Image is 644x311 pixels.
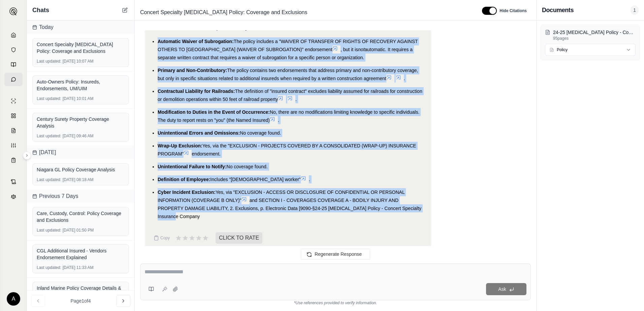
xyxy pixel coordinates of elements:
span: Here's a more detailed summary of the findings: [151,25,251,31]
a: Policy Comparisons [4,109,23,123]
div: [DATE] 01:50 PM [37,228,125,233]
span: and SECTION I - COVERAGES COVERAGE A - BODILY INJURY AND PROPERTY DAMAGE LIABILITY, 2. Exclusions... [158,198,421,219]
span: Copy [160,235,170,241]
span: Last updated: [37,265,61,270]
button: Expand sidebar [23,151,31,160]
button: New Chat [121,6,129,14]
span: Concert Specialty [MEDICAL_DATA] Policy: Coverage and Exclusions [137,7,310,18]
div: [DATE] 11:33 AM [37,265,125,270]
span: Includes "[DEMOGRAPHIC_DATA] worker" [210,177,300,182]
div: Auto-Owners Policy: Insureds, Endorsements, UM/UIM [37,78,125,92]
div: Century Surety Property Coverage Analysis [37,116,125,129]
span: Chats [32,5,49,15]
div: Previous 7 Days [27,189,134,203]
span: , but it is [341,47,358,52]
a: Custom Report [4,139,23,152]
span: Cyber Incident Exclusion: [158,189,216,195]
div: CGL Additional Insured - Vendors Endorsement Explained [37,247,125,261]
a: Prompt Library [4,58,23,71]
span: Primary and Non-Contributory: [158,68,227,73]
span: Unintentional Failure to Notify: [158,164,227,169]
span: Automatic Waiver of Subrogation: [158,39,234,44]
span: Definition of Employee: [158,177,210,182]
div: Today [27,21,134,34]
button: Expand sidebar [7,5,20,18]
span: The definition of "insured contract" excludes liability assumed for railroads for construction or... [158,89,422,102]
button: Ask [486,283,526,295]
span: Last updated: [37,96,61,101]
div: [DATE] 10:01 AM [37,96,125,101]
span: Ask [498,286,506,292]
span: Wrap-Up Exclusion: [158,143,202,148]
span: . [404,76,405,81]
div: Care, Custody, Control: Policy Coverage and Exclusions [37,210,125,223]
span: . [278,117,279,123]
a: Claim Coverage [4,124,23,137]
span: The policy includes a "WAIVER OF TRANSFER OF RIGHTS OF RECOVERY AGAINST OTHERS TO [GEOGRAPHIC_DAT... [158,39,418,52]
div: *Use references provided to verify information. [140,300,531,306]
span: Modification to Duties in the Event of Occurrence: [158,109,270,115]
span: Last updated: [37,133,61,139]
span: not [358,47,364,52]
span: Hide Citations [500,8,527,13]
h3: Documents [542,5,574,15]
span: No coverage found. [227,164,268,169]
button: 24-25 [MEDICAL_DATA] Policy - Concert Specialty Insurance Company eff 9252024.pdf95pages [545,29,636,41]
span: Page 1 of 4 [71,298,91,304]
span: Unintentional Errors and Omissions: [158,130,240,136]
button: Regenerate Response [301,249,370,260]
span: Last updated: [37,177,61,182]
div: Inland Marine Policy Coverage Details & Recommendations [37,285,125,298]
div: [DATE] [27,146,134,159]
span: Yes, via "EXCLUSION - ACCESS OR DISCLOSURE OF CONFIDENTIAL OR PERSONAL INFORMATION (COVERAGE B ON... [158,189,405,203]
div: [DATE] 10:07 AM [37,59,125,64]
span: endorsement. [192,151,221,157]
p: 95 pages [553,36,636,41]
a: Chat [4,73,23,86]
span: . [295,97,297,102]
div: Concert Specialty [MEDICAL_DATA] Policy: Coverage and Exclusions [37,41,125,55]
span: No, there are no modifications limiting knowledge to specific individuals. The duty to report res... [158,109,419,123]
span: Contractual Liability for Railroads: [158,89,235,94]
span: Last updated: [37,228,61,233]
div: A [7,292,20,306]
div: Edit Title [137,7,474,18]
p: 24-25 GLIA Policy - Concert Specialty Insurance Company eff 9252024.pdf [553,29,636,36]
div: [DATE] 08:18 AM [37,177,125,182]
span: CLICK TO RATE [216,232,262,244]
span: Regenerate Response [315,251,362,257]
a: Legal Search Engine [4,190,23,203]
span: Last updated: [37,59,61,64]
span: 1 [631,5,639,15]
a: Single Policy [4,94,23,108]
span: . [309,177,310,182]
span: Yes, via the "EXCLUSION - PROJECTS COVERED BY A CONSOLIDATED (WRAP-UP) INSURANCE PROGRAM" [158,143,416,157]
a: Coverage Table [4,153,23,167]
a: Home [4,28,23,42]
button: Copy [151,231,172,245]
div: [DATE] 09:46 AM [37,133,125,139]
a: Contract Analysis [4,175,23,188]
span: No coverage found. [240,130,281,136]
span: automatic. It requires a separate written contract that requires a waiver of subrogation for a sp... [158,47,413,60]
span: The policy contains two endorsements that address primary and non-contributory coverage, but only... [158,68,418,81]
img: Expand sidebar [9,7,18,15]
div: Niagara GL Policy Coverage Analysis [37,166,125,173]
a: Documents Vault [4,43,23,57]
